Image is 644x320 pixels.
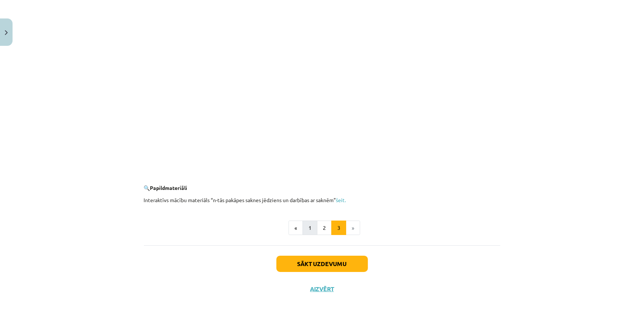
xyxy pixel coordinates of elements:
button: Sākt uzdevumu [276,256,368,272]
b: P [150,184,154,191]
button: Aizvērt [308,285,336,293]
b: apildmateriāli [154,184,187,191]
button: 3 [331,221,346,235]
button: 1 [303,221,317,235]
nav: Page navigation example [144,221,500,235]
button: « [289,221,303,235]
p: 🔍 [144,184,500,192]
a: šeit. [336,197,346,203]
button: 2 [317,221,332,235]
p: Interaktīvs mācību materiāls “n-tās pakāpes saknes jēdziens un darbības ar saknēm” [144,196,500,204]
img: icon-close-lesson-0947bae3869378f0d4975bcd49f059093ad1ed9edebbc8119c70593378902aed.svg [5,30,8,35]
